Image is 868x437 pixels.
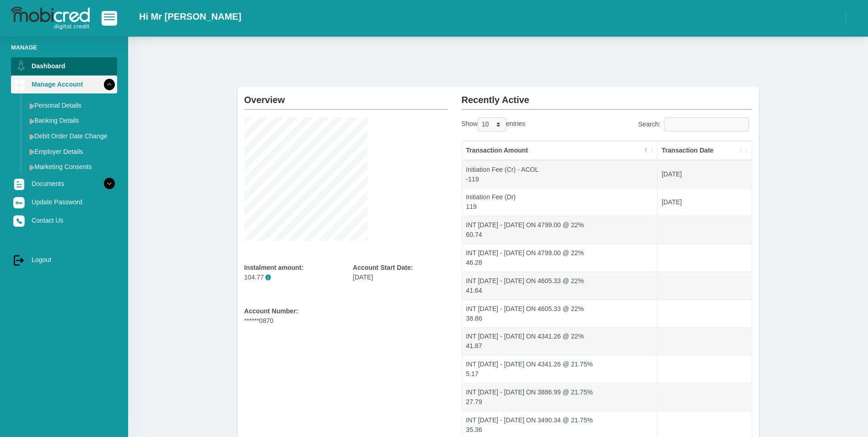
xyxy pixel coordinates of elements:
[462,117,525,131] label: Show entries
[462,272,658,300] td: INT [DATE] - [DATE] ON 4605.33 @ 22% 41.64
[462,87,752,105] h2: Recently Active
[462,141,658,160] th: Transaction Amount: activate to sort column descending
[462,244,658,272] td: INT [DATE] - [DATE] ON 4799.00 @ 22% 46.28
[462,355,658,383] td: INT [DATE] - [DATE] ON 4341.26 @ 21.75% 5.17
[462,383,658,411] td: INT [DATE] - [DATE] ON 3886.99 @ 21.75% 27.79
[462,328,658,355] td: INT [DATE] - [DATE] ON 4341.26 @ 22% 41.87
[244,273,340,282] p: 104.77
[11,43,117,52] li: Manage
[26,129,117,143] a: Debit Order Date Change
[462,160,658,188] td: Initiation Fee (Cr) - ACOL -119
[26,159,117,174] a: Marketing Consents
[265,274,271,280] span: i
[244,264,304,271] b: Instalment amount:
[11,251,117,268] a: Logout
[462,188,658,216] td: Initiation Fee (Dr) 119
[462,300,658,328] td: INT [DATE] - [DATE] ON 4605.33 @ 22% 38.86
[353,264,413,271] b: Account Start Date:
[26,98,117,113] a: Personal Details
[664,117,749,131] input: Search:
[139,11,241,22] h2: Hi Mr [PERSON_NAME]
[26,144,117,159] a: Employer Details
[26,113,117,128] a: Banking Details
[29,164,34,170] img: menu arrow
[29,134,34,140] img: menu arrow
[638,117,752,131] label: Search:
[29,103,34,109] img: menu arrow
[11,57,117,75] a: Dashboard
[29,149,34,155] img: menu arrow
[462,216,658,244] td: INT [DATE] - [DATE] ON 4799.00 @ 22% 60.74
[658,160,751,188] td: [DATE]
[11,175,117,192] a: Documents
[11,212,117,229] a: Contact Us
[29,118,34,124] img: menu arrow
[11,76,117,93] a: Manage Account
[11,193,117,211] a: Update Password
[11,7,90,30] img: logo-mobicred.svg
[244,87,448,105] h2: Overview
[244,307,298,315] b: Account Number:
[658,141,751,160] th: Transaction Date: activate to sort column ascending
[478,117,506,131] select: Showentries
[658,188,751,216] td: [DATE]
[353,263,448,282] div: [DATE]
